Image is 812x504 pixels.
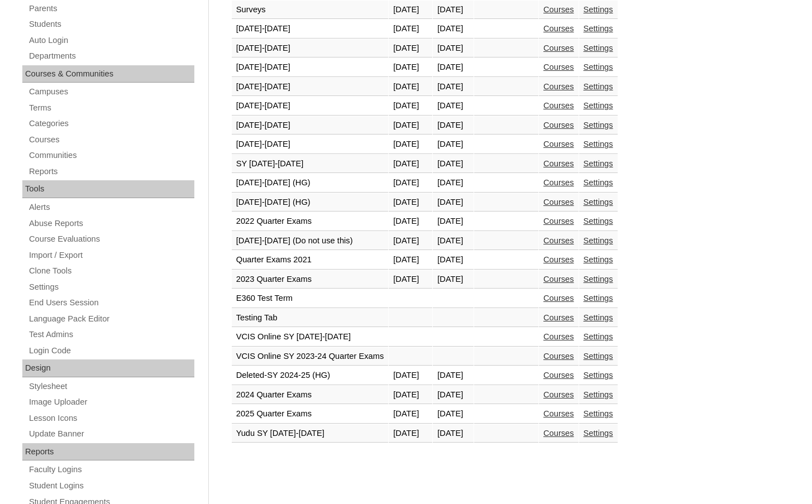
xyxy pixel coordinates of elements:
a: Settings [584,236,613,245]
a: Courses [543,294,574,303]
a: Faculty Logins [28,463,194,477]
a: Settings [584,409,613,418]
a: Courses [543,255,574,264]
td: [DATE] [433,424,474,443]
td: Yudu SY [DATE]-[DATE] [232,424,389,443]
a: Language Pack Editor [28,312,194,326]
div: Tools [22,180,194,198]
a: Courses [543,24,574,33]
a: Courses [543,429,574,438]
td: [DATE] [389,135,432,154]
td: VCIS Online SY [DATE]-[DATE] [232,328,389,347]
a: Settings [584,24,613,33]
a: Courses [543,352,574,361]
a: Auto Login [28,33,194,47]
td: [DATE] [433,39,474,58]
a: Login Code [28,344,194,358]
td: [DATE] [389,1,432,20]
td: Surveys [232,1,389,20]
td: [DATE] [389,386,432,405]
td: [DATE] [433,97,474,116]
a: Courses [543,409,574,418]
a: Courses [543,121,574,129]
td: [DATE] [389,39,432,58]
td: [DATE] [389,366,432,385]
a: Courses [543,236,574,245]
div: Design [22,359,194,377]
a: Image Uploader [28,395,194,409]
a: Courses [543,371,574,380]
a: Test Admins [28,328,194,342]
a: Abuse Reports [28,217,194,231]
a: Courses [543,390,574,399]
a: Courses [543,159,574,168]
td: [DATE] [389,174,432,193]
a: Courses [543,332,574,341]
div: Courses & Communities [22,65,194,83]
td: [DATE]-[DATE] [232,58,389,77]
a: Settings [584,275,613,284]
td: [DATE] [433,78,474,97]
a: Parents [28,2,194,16]
td: [DATE]-[DATE] (Do not use this) [232,232,389,251]
a: Courses [543,178,574,187]
a: End Users Session [28,296,194,310]
td: [DATE] [389,251,432,270]
td: [DATE]-[DATE] (HG) [232,174,389,193]
td: [DATE] [433,1,474,20]
td: [DATE] [389,405,432,424]
td: Testing Tab [232,309,389,328]
a: Settings [584,159,613,168]
a: Settings [28,280,194,294]
a: Lesson Icons [28,411,194,425]
a: Student Logins [28,479,194,493]
td: [DATE] [433,174,474,193]
a: Departments [28,49,194,63]
a: Import / Export [28,248,194,262]
a: Settings [584,140,613,148]
a: Course Evaluations [28,232,194,246]
a: Courses [543,313,574,322]
td: 2022 Quarter Exams [232,212,389,231]
td: [DATE] [433,232,474,251]
a: Clone Tools [28,264,194,278]
td: [DATE] [433,58,474,77]
a: Categories [28,117,194,131]
td: [DATE] [433,135,474,154]
td: [DATE] [433,193,474,212]
a: Settings [584,178,613,187]
a: Courses [543,5,574,14]
td: Quarter Exams 2021 [232,251,389,270]
td: [DATE] [433,212,474,231]
td: [DATE] [433,270,474,289]
td: [DATE]-[DATE] [232,78,389,97]
a: Settings [584,121,613,129]
td: [DATE] [433,386,474,405]
td: [DATE] [433,405,474,424]
td: [DATE] [389,232,432,251]
a: Courses [543,217,574,225]
td: [DATE] [433,251,474,270]
a: Settings [584,371,613,380]
td: [DATE]-[DATE] [232,97,389,116]
a: Terms [28,101,194,115]
a: Settings [584,82,613,91]
td: [DATE] [389,97,432,116]
td: [DATE] [389,78,432,97]
a: Settings [584,294,613,303]
td: [DATE] [389,424,432,443]
td: SY [DATE]-[DATE] [232,155,389,174]
a: Stylesheet [28,380,194,393]
a: Students [28,17,194,31]
a: Settings [584,5,613,14]
td: [DATE]-[DATE] [232,116,389,135]
td: [DATE]-[DATE] (HG) [232,193,389,212]
a: Campuses [28,85,194,99]
td: [DATE] [389,20,432,39]
a: Courses [28,133,194,147]
a: Courses [543,63,574,71]
td: [DATE] [433,20,474,39]
td: Deleted-SY 2024-25 (HG) [232,366,389,385]
td: [DATE] [389,212,432,231]
a: Settings [584,44,613,52]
